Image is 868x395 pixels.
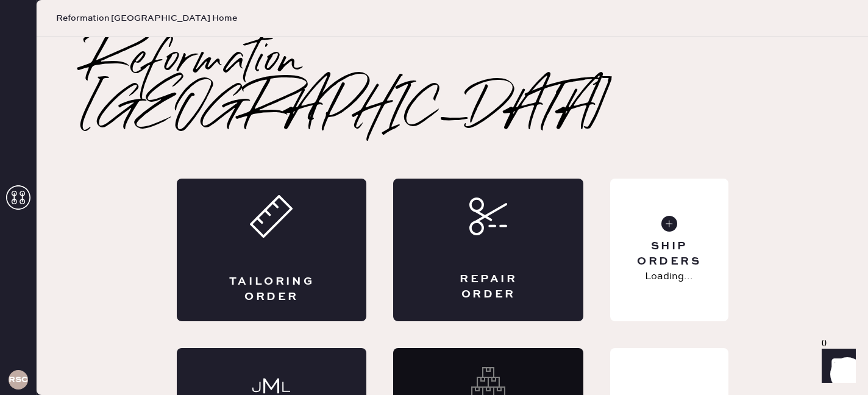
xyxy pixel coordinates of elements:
[645,269,693,284] p: Loading...
[9,375,28,384] h3: RSCPA
[810,340,863,393] iframe: Front Chat
[85,37,819,135] h2: Reformation [GEOGRAPHIC_DATA]
[226,274,318,305] div: Tailoring Order
[442,272,535,302] div: Repair Order
[620,239,718,269] div: Ship Orders
[56,12,237,24] span: Reformation [GEOGRAPHIC_DATA] Home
